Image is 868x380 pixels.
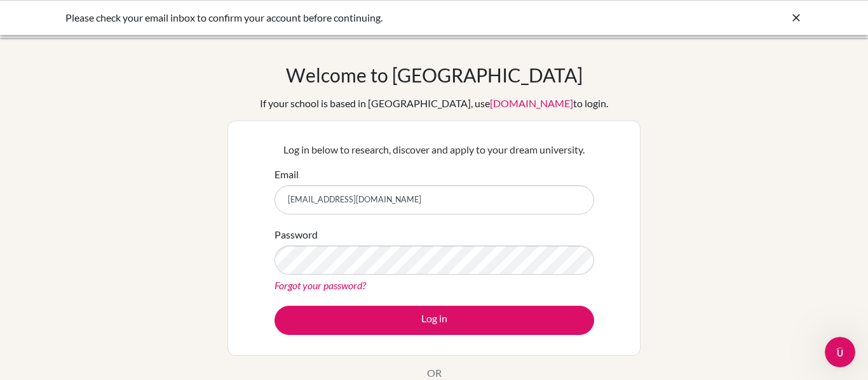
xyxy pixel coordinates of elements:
[275,279,366,291] a: Forgot your password?
[275,142,594,157] p: Log in below to research, discover and apply to your dream university.
[286,63,583,86] h1: Welcome to [GEOGRAPHIC_DATA]
[275,167,299,182] label: Email
[825,337,855,367] iframe: Intercom live chat
[275,227,318,242] label: Password
[65,10,612,25] div: Please check your email inbox to confirm your account before continuing.
[260,96,608,111] div: If your school is based in [GEOGRAPHIC_DATA], use to login.
[275,306,594,335] button: Log in
[490,97,573,109] a: [DOMAIN_NAME]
